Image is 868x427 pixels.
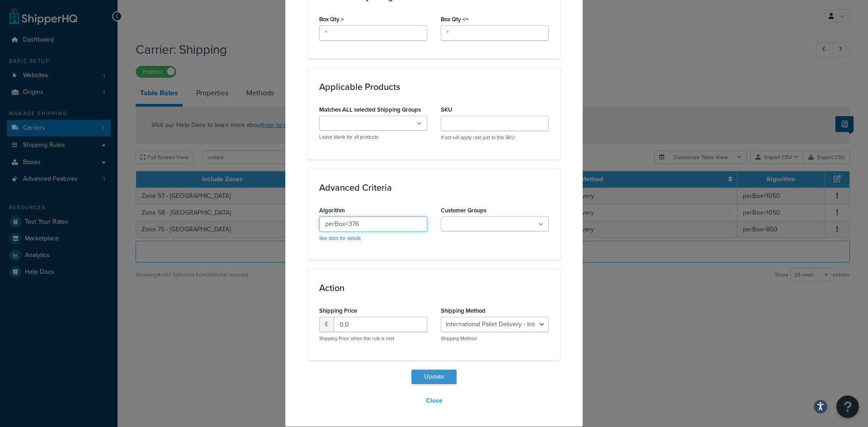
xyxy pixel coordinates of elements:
button: Update [411,370,457,384]
label: SKU [441,106,452,113]
label: Shipping Price [319,307,357,314]
label: Shipping Method [441,307,486,314]
h3: Advanced Criteria [319,183,549,192]
h3: Action [319,283,549,293]
span: £ [319,317,334,332]
p: Shipping Method [441,335,549,342]
p: If set will apply rate just to this SKU [441,134,549,141]
label: Matches ALL selected Shipping Groups [319,106,421,113]
a: See docs for details [319,235,361,242]
label: Algorithm [319,207,345,214]
h3: Applicable Products [319,82,549,92]
label: Box Qty <= [441,16,469,23]
p: Shipping Price when this rule is met [319,335,427,342]
label: Box Qty > [319,16,344,23]
p: Leave blank for all products [319,134,427,141]
button: Close [420,393,448,408]
label: Customer Groups [441,207,486,214]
